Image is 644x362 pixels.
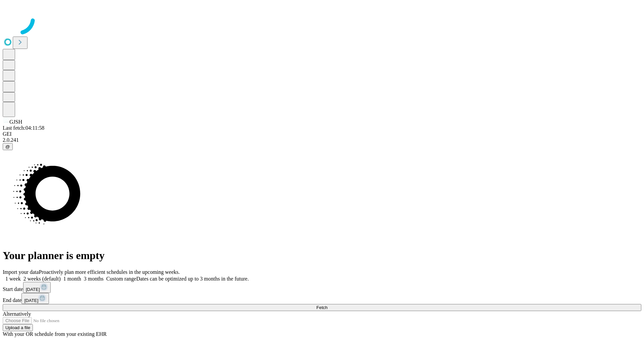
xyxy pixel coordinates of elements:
[5,144,10,149] span: @
[63,276,81,282] span: 1 month
[26,287,40,292] span: [DATE]
[106,276,136,282] span: Custom range
[3,324,33,331] button: Upload a file
[23,282,51,293] button: [DATE]
[3,311,31,317] span: Alternatively
[3,143,13,150] button: @
[316,305,327,310] span: Fetch
[3,137,641,143] div: 2.0.241
[136,276,249,282] span: Dates can be optimized up to 3 months in the future.
[3,125,44,131] span: Last fetch: 04:11:58
[3,282,641,293] div: Start date
[3,249,641,262] h1: Your planner is empty
[3,304,641,311] button: Fetch
[3,269,39,275] span: Import your data
[21,293,49,304] button: [DATE]
[3,293,641,304] div: End date
[39,269,180,275] span: Proactively plan more efficient schedules in the upcoming weeks.
[5,276,21,282] span: 1 week
[3,131,641,137] div: GEI
[24,298,38,303] span: [DATE]
[9,119,22,125] span: GJSH
[3,331,107,337] span: With your OR schedule from your existing EHR
[84,276,104,282] span: 3 months
[23,276,61,282] span: 2 weeks (default)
